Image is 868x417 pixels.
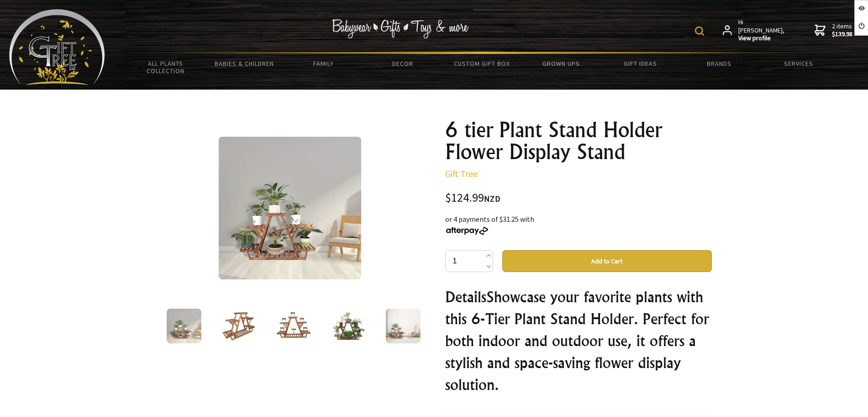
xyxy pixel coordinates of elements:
[363,54,442,73] a: Decor
[600,54,679,73] a: Gift Ideas
[738,18,785,43] span: Hi [PERSON_NAME],
[445,119,712,163] h1: 6 tier Plant Stand Holder Flower Display Stand
[445,227,489,235] img: Afterpay
[386,309,421,343] img: 6 tier Plant Stand Holder Flower Display Stand
[832,30,852,38] strong: $139.98
[484,193,500,204] span: NZD
[442,54,521,73] a: Custom Gift Box
[723,18,785,43] a: Hi [PERSON_NAME],View profile
[284,54,363,73] a: Family
[759,54,838,73] a: Services
[445,168,478,179] a: Gift Tree
[331,19,468,38] img: Babywear - Gifts - Toys & more
[521,54,600,73] a: Grown Ups
[221,309,256,343] img: 6 tier Plant Stand Holder Flower Display Stand
[276,309,311,343] img: 6 tier Plant Stand Holder Flower Display Stand
[695,27,704,36] img: product search
[832,22,852,38] span: 2 items
[167,309,201,343] img: 6 tier Plant Stand Holder Flower Display Stand
[445,286,712,396] h2: DetailsShowcase your favorite plants with this 6-Tier Plant Stand Holder. Perfect for both indoor...
[126,54,205,80] a: All Plants Collection
[205,54,284,73] a: Babies & Children
[502,250,712,272] button: Add to Cart
[445,214,712,235] div: or 4 payments of $31.25 with
[219,137,361,279] img: 6 tier Plant Stand Holder Flower Display Stand
[680,54,759,73] a: Brands
[9,9,105,85] img: Babyware - Gifts - Toys and more...
[331,309,366,343] img: 6 tier Plant Stand Holder Flower Display Stand
[738,34,785,43] strong: View profile
[445,192,712,204] div: $124.99
[815,18,852,43] a: 2 items$139.98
